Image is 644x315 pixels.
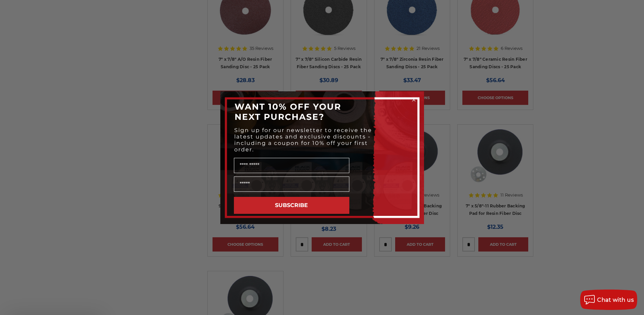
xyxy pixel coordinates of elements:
span: Chat with us [597,297,634,303]
button: SUBSCRIBE [234,197,349,214]
span: Sign up for our newsletter to receive the latest updates and exclusive discounts - including a co... [234,127,372,153]
button: Close dialog [410,96,417,103]
button: Chat with us [580,290,637,310]
span: WANT 10% OFF YOUR NEXT PURCHASE? [235,101,341,122]
input: Email [234,177,349,192]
